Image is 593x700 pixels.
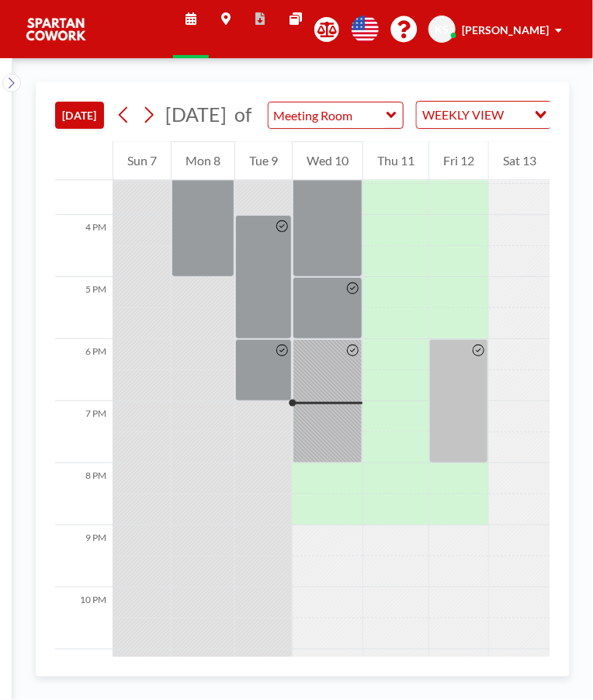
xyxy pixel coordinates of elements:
[509,105,525,125] input: Search for option
[462,23,549,36] span: [PERSON_NAME]
[55,153,113,215] div: 3 PM
[429,141,488,180] div: Fri 12
[55,102,104,129] button: [DATE]
[25,14,87,45] img: organization-logo
[55,339,113,401] div: 6 PM
[55,463,113,525] div: 8 PM
[55,401,113,463] div: 7 PM
[269,102,387,128] input: Meeting Room
[293,141,362,180] div: Wed 10
[165,102,227,126] span: [DATE]
[435,23,449,36] span: KS
[489,141,550,180] div: Sat 13
[235,141,292,180] div: Tue 9
[55,587,113,650] div: 10 PM
[417,102,551,128] div: Search for option
[363,141,428,180] div: Thu 11
[172,141,234,180] div: Mon 8
[55,525,113,587] div: 9 PM
[420,105,508,125] span: WEEKLY VIEW
[55,277,113,339] div: 5 PM
[234,102,251,126] span: of
[113,141,171,180] div: Sun 7
[55,215,113,277] div: 4 PM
